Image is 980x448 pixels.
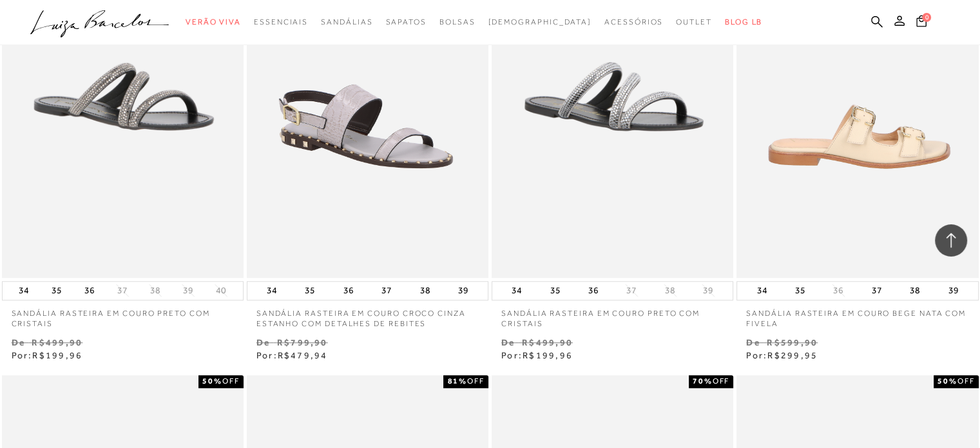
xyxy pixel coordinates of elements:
[622,284,640,297] button: 37
[263,282,281,300] button: 34
[957,376,975,385] span: OFF
[321,17,372,26] span: Sandálias
[604,17,663,26] span: Acessórios
[222,376,240,385] span: OFF
[488,17,591,26] span: [DEMOGRAPHIC_DATA]
[604,10,663,34] a: categoryNavScreenReaderText
[523,350,573,360] span: R$199,96
[32,337,82,347] small: R$499,90
[256,337,270,347] small: De
[767,337,818,347] small: R$599,90
[301,282,319,300] button: 35
[712,376,729,385] span: OFF
[699,284,717,297] button: 39
[146,284,164,297] button: 38
[48,282,66,300] button: 35
[32,350,82,360] span: R$199,96
[12,337,25,347] small: De
[546,282,564,300] button: 35
[278,350,328,360] span: R$479,94
[179,284,197,297] button: 39
[186,17,241,26] span: Verão Viva
[439,10,476,34] a: categoryNavScreenReaderText
[385,10,426,34] a: categoryNavScreenReaderText
[488,10,591,34] a: noSubCategoriesText
[439,17,476,26] span: Bolsas
[508,282,526,300] button: 34
[254,10,308,34] a: categoryNavScreenReaderText
[447,376,467,385] strong: 81%
[385,17,426,26] span: Sapatos
[186,10,241,34] a: categoryNavScreenReaderText
[944,282,962,300] button: 39
[501,337,515,347] small: De
[584,282,602,300] button: 36
[746,350,818,360] span: Por:
[212,284,230,297] button: 40
[492,300,733,330] a: SANDÁLIA RASTEIRA EM COURO PRETO COM CRISTAIS
[676,10,712,34] a: categoryNavScreenReaderText
[321,10,372,34] a: categoryNavScreenReaderText
[12,350,83,360] span: Por:
[922,13,931,22] span: 0
[791,282,809,300] button: 35
[767,350,818,360] span: R$299,95
[676,17,712,26] span: Outlet
[937,376,957,385] strong: 50%
[736,300,978,330] a: SANDÁLIA RASTEIRA EM COURO BEGE NATA COM FIVELA
[522,337,573,347] small: R$499,90
[454,282,472,300] button: 39
[340,282,358,300] button: 36
[868,282,886,300] button: 37
[906,282,924,300] button: 38
[416,282,434,300] button: 38
[501,350,573,360] span: Por:
[746,337,760,347] small: De
[277,337,328,347] small: R$799,90
[202,376,222,385] strong: 50%
[725,17,762,26] span: BLOG LB
[693,376,713,385] strong: 70%
[829,284,847,297] button: 36
[467,376,485,385] span: OFF
[113,284,131,297] button: 37
[2,300,244,330] a: SANDÁLIA RASTEIRA EM COURO PRETO COM CRISTAIS
[15,282,33,300] button: 34
[378,282,396,300] button: 37
[725,10,762,34] a: BLOG LB
[661,284,679,297] button: 38
[254,17,308,26] span: Essenciais
[247,300,488,330] a: SANDÁLIA RASTEIRA EM COURO CROCO CINZA ESTANHO COM DETALHES DE REBITES
[81,282,99,300] button: 36
[256,350,328,360] span: Por:
[753,282,771,300] button: 34
[912,14,930,32] button: 0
